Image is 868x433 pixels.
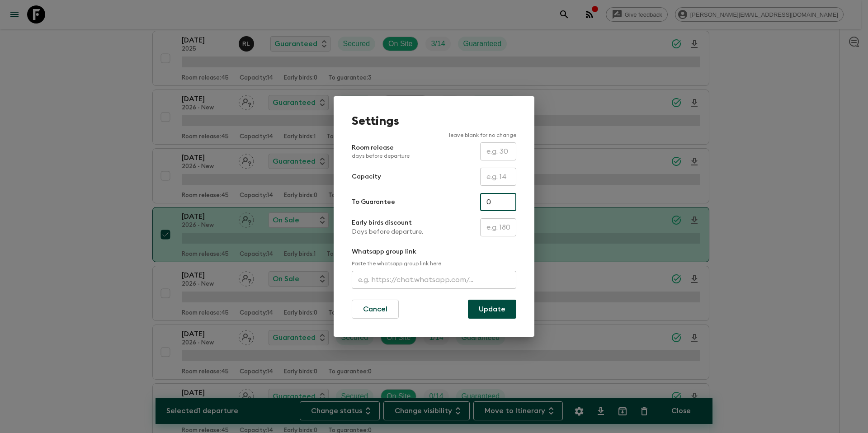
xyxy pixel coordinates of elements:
[468,300,516,319] button: Update
[352,218,423,227] p: Early birds discount
[480,218,516,236] input: e.g. 180
[352,172,381,181] p: Capacity
[480,168,516,186] input: e.g. 14
[480,193,516,211] input: e.g. 4
[352,247,516,256] p: Whatsapp group link
[352,132,516,139] p: leave blank for no change
[352,198,395,207] p: To Guarantee
[352,152,410,160] p: days before departure
[352,271,516,289] input: e.g. https://chat.whatsapp.com/...
[352,227,423,236] p: Days before departure.
[352,300,399,319] button: Cancel
[352,143,410,160] p: Room release
[352,114,516,128] h1: Settings
[352,260,516,267] p: Paste the whatsapp group link here
[480,142,516,160] input: e.g. 30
